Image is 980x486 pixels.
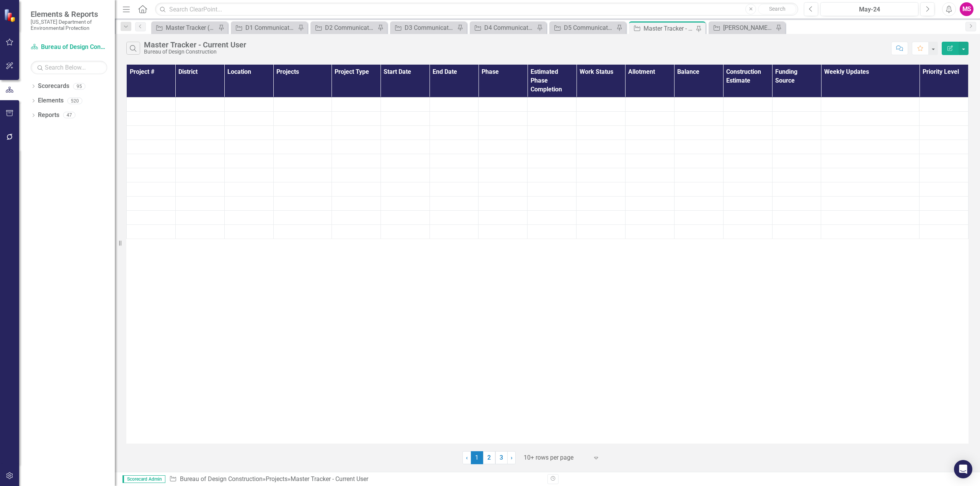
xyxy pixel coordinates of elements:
div: D4 Communications Tracker [484,23,535,33]
input: Search Below... [31,61,107,74]
span: Scorecard Admin [122,475,165,483]
div: Bureau of Design Construction [144,49,246,55]
span: › [511,454,513,461]
button: MS [960,2,973,16]
div: May-24 [823,5,916,14]
div: Master Tracker - Current User [144,41,246,49]
div: Master Tracker - Current User [291,475,368,483]
button: May-24 [820,2,918,16]
a: 2 [483,451,495,464]
a: [PERSON_NAME]'s Tracker [710,23,774,33]
a: Projects [266,475,287,483]
button: Search [758,4,796,15]
div: D2 Communications Tracker [325,23,376,33]
a: Bureau of Design Construction [180,475,263,483]
a: D3 Communications Tracker [392,23,455,33]
a: Scorecards [38,82,69,91]
a: D2 Communications Tracker [312,23,376,33]
span: 1 [471,451,483,464]
div: D1 Communications Tracker [245,23,296,33]
a: Bureau of Design Construction [31,43,107,52]
div: 95 [73,83,85,89]
img: ClearPoint Strategy [4,9,17,22]
a: Elements [38,96,64,105]
a: D5 Communications Tracker [551,23,614,33]
span: Search [769,6,786,12]
input: Search ClearPoint... [155,3,798,16]
a: Reports [38,111,59,120]
div: 47 [63,112,75,119]
a: D4 Communications Tracker [472,23,535,33]
a: 3 [495,451,508,464]
div: [PERSON_NAME]'s Tracker [723,23,774,33]
div: Master Tracker - Current User [644,24,694,33]
a: D1 Communications Tracker [233,23,296,33]
span: Elements & Reports [31,10,107,19]
span: ‹ [466,454,468,461]
small: [US_STATE] Department of Environmental Protection [31,19,107,31]
div: 520 [67,98,82,104]
div: » » [169,475,542,484]
div: Master Tracker (External) [166,23,216,33]
a: Master Tracker (External) [153,23,216,33]
div: D3 Communications Tracker [405,23,455,33]
div: D5 Communications Tracker [564,23,614,33]
div: Open Intercom Messenger [954,460,972,478]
